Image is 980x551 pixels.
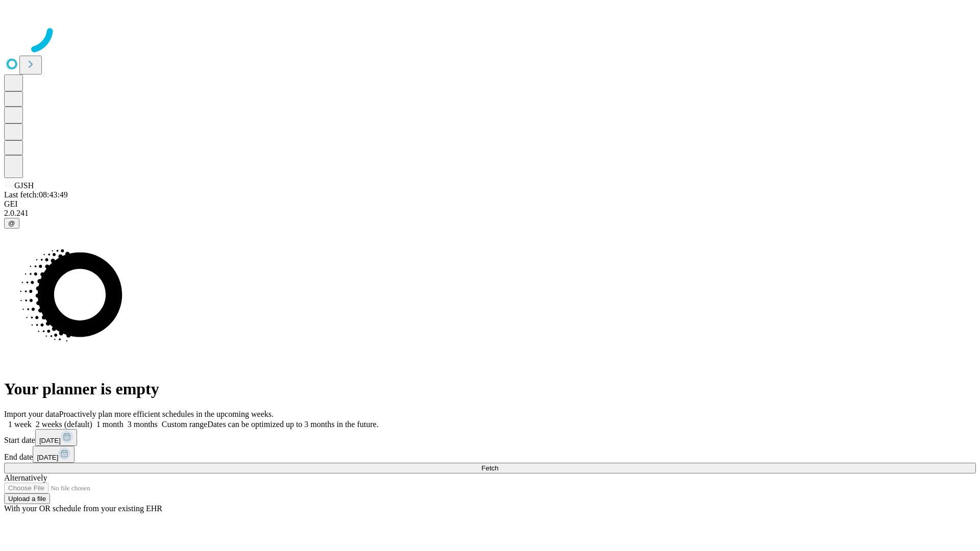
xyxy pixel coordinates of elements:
[4,473,47,482] span: Alternatively
[4,218,19,229] button: @
[207,420,378,429] span: Dates can be optimized up to 3 months in the future.
[35,429,77,446] button: [DATE]
[4,463,976,473] button: Fetch
[4,209,976,218] div: 2.0.241
[4,493,50,504] button: Upload a file
[14,181,34,190] span: GJSH
[4,446,976,463] div: End date
[37,454,58,461] span: [DATE]
[4,380,976,398] h1: Your planner is empty
[59,410,274,418] span: Proactively plan more efficient schedules in the upcoming weeks.
[96,420,124,429] span: 1 month
[33,446,75,463] button: [DATE]
[4,410,59,418] span: Import your data
[4,504,162,513] span: With your OR schedule from your existing EHR
[8,420,32,429] span: 1 week
[4,190,68,199] span: Last fetch: 08:43:49
[481,464,498,472] span: Fetch
[128,420,158,429] span: 3 months
[4,429,976,446] div: Start date
[162,420,207,429] span: Custom range
[36,420,92,429] span: 2 weeks (default)
[8,219,15,227] span: @
[39,437,61,444] span: [DATE]
[4,199,976,209] div: GEI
